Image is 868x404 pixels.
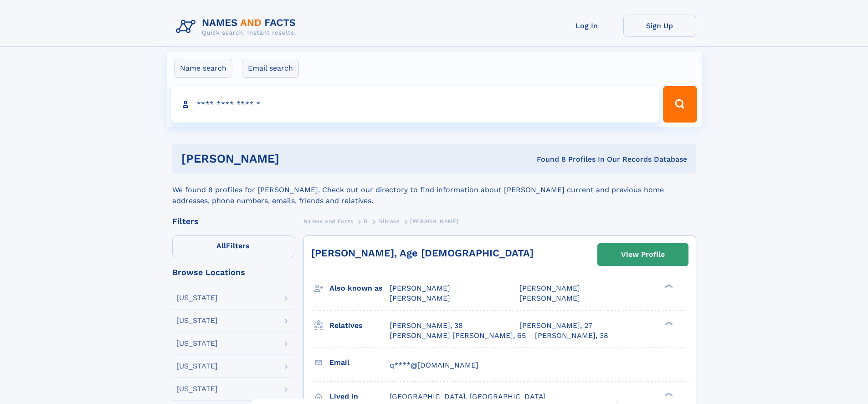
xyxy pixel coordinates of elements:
[303,215,354,227] a: Names and Facts
[410,218,459,225] span: [PERSON_NAME]
[172,174,696,206] div: We found 8 profiles for [PERSON_NAME]. Check out our directory to find information about [PERSON_...
[390,321,463,331] a: [PERSON_NAME], 38
[378,215,400,227] a: Dibiase
[176,340,218,347] div: [US_STATE]
[378,218,400,225] span: Dibiase
[216,241,226,250] span: All
[181,153,408,164] h1: [PERSON_NAME]
[176,363,218,370] div: [US_STATE]
[171,86,659,123] input: search input
[176,317,218,324] div: [US_STATE]
[535,331,608,341] a: [PERSON_NAME], 38
[663,86,697,123] button: Search Button
[663,283,673,289] div: ❯
[519,284,580,292] span: [PERSON_NAME]
[519,321,592,331] a: [PERSON_NAME], 27
[329,355,390,370] h3: Email
[550,15,623,37] a: Log In
[598,244,688,266] a: View Profile
[176,294,218,302] div: [US_STATE]
[364,218,368,225] span: D
[242,59,299,78] label: Email search
[172,15,303,39] img: Logo Names and Facts
[176,385,218,393] div: [US_STATE]
[519,294,580,302] span: [PERSON_NAME]
[311,247,534,259] a: [PERSON_NAME], Age [DEMOGRAPHIC_DATA]
[390,284,450,292] span: [PERSON_NAME]
[172,235,294,257] label: Filters
[663,320,673,326] div: ❯
[390,331,526,341] a: [PERSON_NAME] [PERSON_NAME], 65
[621,244,665,265] div: View Profile
[408,154,687,164] div: Found 8 Profiles In Our Records Database
[364,215,368,227] a: D
[172,268,294,276] div: Browse Locations
[174,59,232,78] label: Name search
[623,15,696,37] a: Sign Up
[663,391,673,397] div: ❯
[172,217,294,225] div: Filters
[390,294,450,302] span: [PERSON_NAME]
[329,318,390,333] h3: Relatives
[329,281,390,296] h3: Also known as
[390,392,546,401] span: [GEOGRAPHIC_DATA], [GEOGRAPHIC_DATA]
